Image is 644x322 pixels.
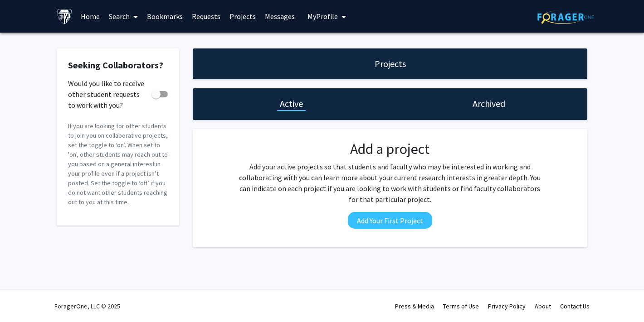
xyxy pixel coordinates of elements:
[57,9,73,24] img: Johns Hopkins University Logo
[225,0,260,32] a: Projects
[488,302,526,310] a: Privacy Policy
[68,121,168,207] p: If you are looking for other students to join you on collaborative projects, set the toggle to ‘o...
[260,0,299,32] a: Messages
[142,0,187,32] a: Bookmarks
[7,281,39,315] iframe: Chat
[348,212,432,229] button: Add Your First Project
[54,290,120,322] div: ForagerOne, LLC © 2025
[395,302,434,310] a: Press & Media
[236,161,544,205] p: Add your active projects so that students and faculty who may be interested in working and collab...
[104,0,142,32] a: Search
[535,302,551,310] a: About
[443,302,479,310] a: Terms of Use
[280,97,303,110] h1: Active
[473,97,505,110] h1: Archived
[537,10,594,24] img: ForagerOne Logo
[76,0,104,32] a: Home
[68,78,148,111] span: Would you like to receive other student requests to work with you?
[375,58,406,70] h1: Projects
[68,60,168,71] h2: Seeking Collaborators?
[307,12,338,21] span: My Profile
[187,0,225,32] a: Requests
[236,140,544,158] h2: Add a project
[560,302,590,310] a: Contact Us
